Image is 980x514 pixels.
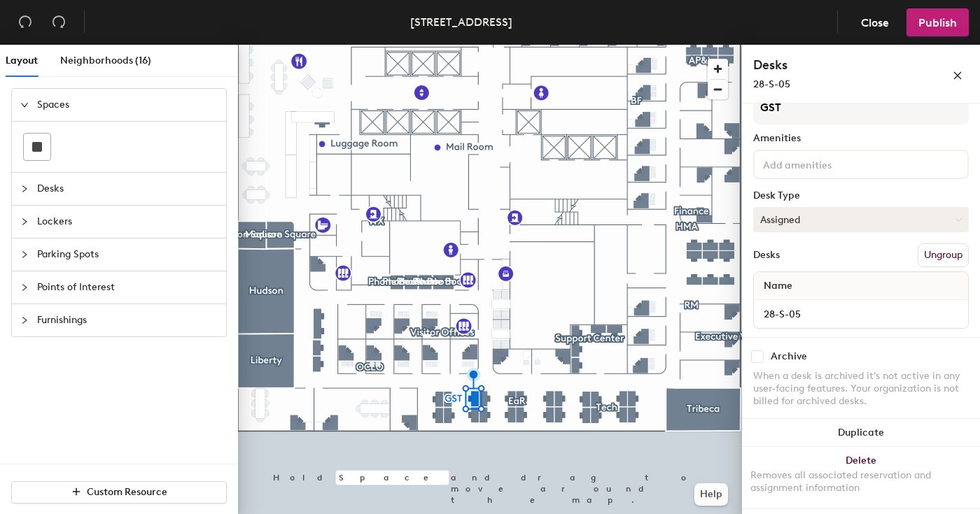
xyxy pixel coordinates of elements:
span: close [953,71,962,80]
button: Custom Resource [11,481,227,504]
button: Help [694,483,728,506]
button: DeleteRemoves all associated reservation and assignment information [742,447,980,508]
span: collapsed [20,185,29,193]
div: Desk Type [753,190,969,201]
button: Ungroup [918,243,969,267]
span: Custom Resource [87,486,167,498]
span: Spaces [37,89,218,121]
button: Close [849,8,901,36]
div: Desks [753,250,780,261]
div: When a desk is archived it's not active in any user-facing features. Your organization is not bil... [753,370,969,408]
h4: Desks [753,56,907,74]
span: Parking Spots [37,238,218,271]
div: Removes all associated reservation and assignment information [750,469,972,494]
span: undo [18,15,32,29]
span: Furnishings [37,304,218,336]
span: Points of Interest [37,271,218,304]
input: Add amenities [760,155,886,172]
span: collapsed [20,217,29,226]
div: Amenities [753,133,969,144]
span: Close [861,16,889,29]
div: Archive [771,351,807,362]
button: Redo (⌘ + ⇧ + Z) [45,8,73,36]
span: collapsed [20,283,29,292]
button: Assigned [753,207,969,232]
span: collapsed [20,316,29,324]
button: Duplicate [742,419,980,447]
input: Unnamed desk [757,304,965,324]
span: Publish [918,16,957,29]
button: Undo (⌘ + Z) [11,8,39,36]
div: [STREET_ADDRESS] [410,13,512,31]
span: 28-S-05 [753,78,790,90]
span: expanded [20,101,29,109]
span: Layout [6,55,38,66]
button: Publish [906,8,969,36]
span: Desks [37,173,218,205]
span: Neighborhoods (16) [60,55,151,66]
span: Lockers [37,206,218,238]
span: Name [757,273,799,299]
span: collapsed [20,250,29,259]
